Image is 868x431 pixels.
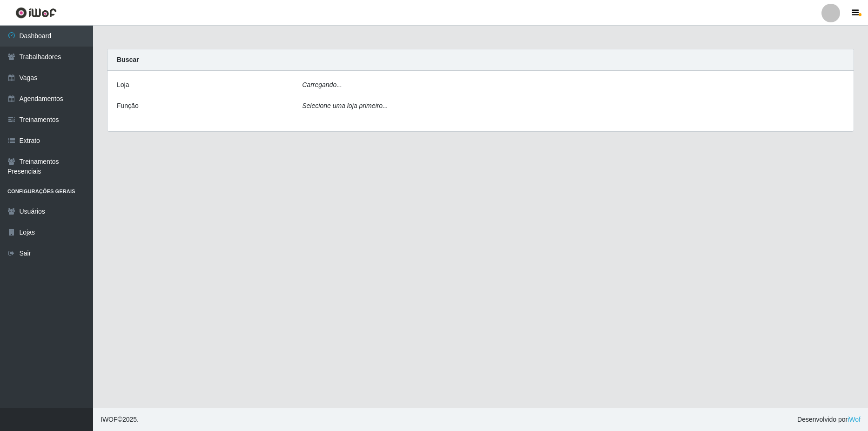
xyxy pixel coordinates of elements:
[117,101,139,111] label: Função
[101,416,118,423] span: IWOF
[302,102,388,109] i: Selecione uma loja primeiro...
[15,7,57,19] img: CoreUI Logo
[848,416,861,423] a: iWof
[117,80,129,90] label: Loja
[101,415,139,424] span: © 2025 .
[117,56,139,63] strong: Buscar
[302,81,342,88] i: Carregando...
[797,415,861,424] span: Desenvolvido por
